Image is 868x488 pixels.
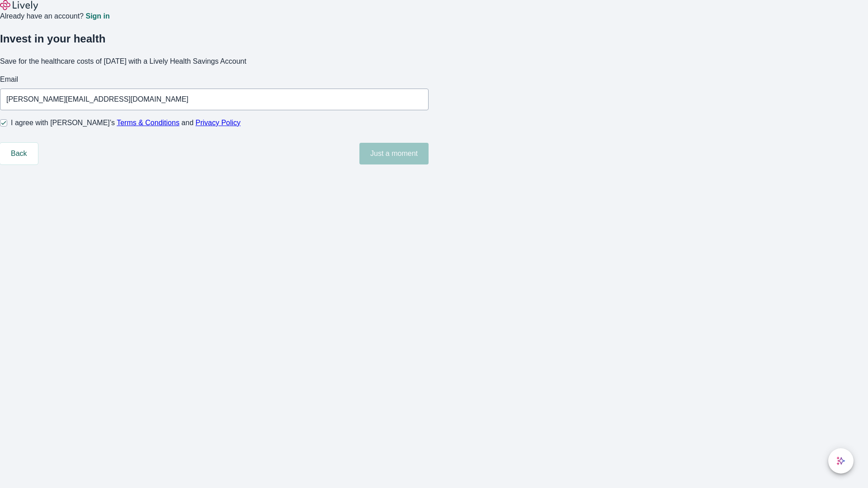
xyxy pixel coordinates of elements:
[828,448,854,474] button: chat
[11,117,241,128] span: I agree with [PERSON_NAME]’s and
[117,119,179,127] a: Terms & Conditions
[836,456,845,465] svg: Lively AI Assistant
[85,13,109,20] a: Sign in
[196,119,241,127] a: Privacy Policy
